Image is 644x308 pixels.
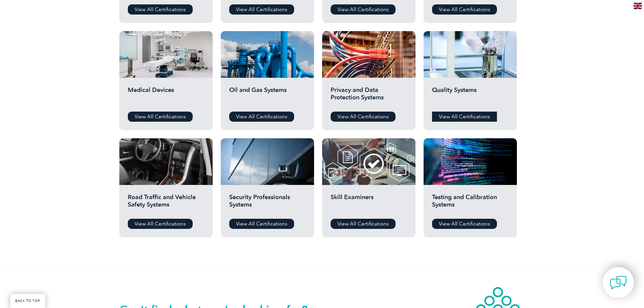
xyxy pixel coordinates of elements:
[10,294,45,308] a: BACK TO TOP
[128,219,193,229] a: View All Certifications
[331,193,407,214] h2: Skill Examiners
[229,4,294,15] a: View All Certifications
[128,112,193,122] a: View All Certifications
[128,4,193,15] a: View All Certifications
[432,193,508,214] h2: Testing and Calibration Systems
[432,219,497,229] a: View All Certifications
[432,86,508,106] h2: Quality Systems
[610,274,627,291] img: contact-chat.png
[229,193,306,214] h2: Security Professionals Systems
[432,4,497,15] a: View All Certifications
[634,3,642,9] img: en
[432,112,497,122] a: View All Certifications
[128,86,204,106] h2: Medical Devices
[229,112,294,122] a: View All Certifications
[331,86,407,106] h2: Privacy and Data Protection Systems
[229,86,306,106] h2: Oil and Gas Systems
[331,219,396,229] a: View All Certifications
[229,219,294,229] a: View All Certifications
[331,112,396,122] a: View All Certifications
[128,193,204,214] h2: Road Traffic and Vehicle Safety Systems
[331,4,396,15] a: View All Certifications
